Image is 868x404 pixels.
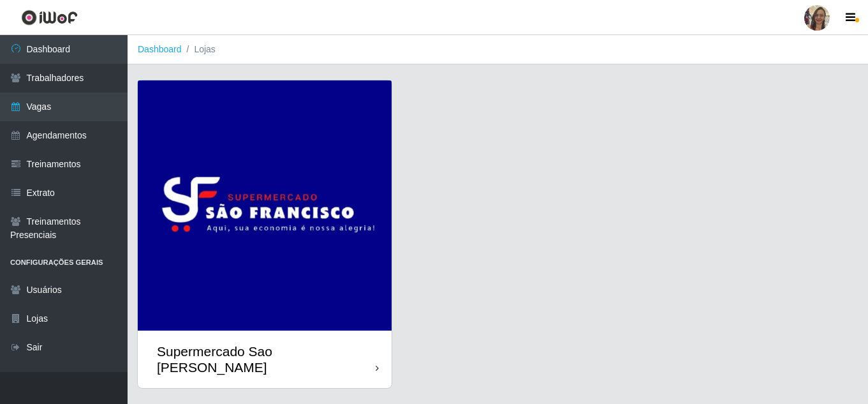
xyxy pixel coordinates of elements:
[138,80,392,388] a: Supermercado Sao [PERSON_NAME]
[182,43,216,56] li: Lojas
[138,44,182,54] a: Dashboard
[138,80,392,331] img: cardImg
[128,35,868,64] nav: breadcrumb
[157,343,376,375] div: Supermercado Sao [PERSON_NAME]
[21,10,78,26] img: CoreUI Logo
